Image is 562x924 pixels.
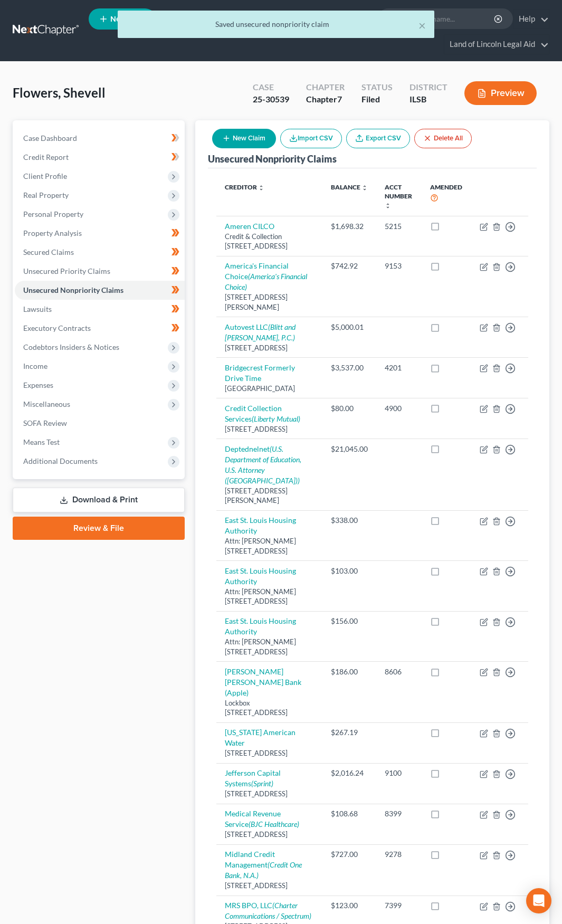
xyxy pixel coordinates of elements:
div: 7399 [385,900,413,911]
a: Acct Number unfold_more [385,183,412,209]
a: Autovest LLC(Blitt and [PERSON_NAME], P.C.) [225,322,296,342]
i: unfold_more [385,203,391,209]
a: MRS BPO, LLC(Charter Communications / Spectrum) [225,901,311,920]
a: East St. Louis Housing Authority [225,616,296,636]
a: Unsecured Priority Claims [15,262,185,281]
div: $21,045.00 [331,444,368,454]
div: $103.00 [331,566,368,576]
div: 9153 [385,261,413,271]
div: Chapter [306,93,345,106]
div: [GEOGRAPHIC_DATA] [225,384,314,394]
i: (Liberty Mutual) [252,414,300,423]
span: Flowers, Shevell [13,85,106,100]
div: 9278 [385,849,413,860]
div: 5215 [385,221,413,232]
a: East St. Louis Housing Authority [225,516,296,535]
a: Credit Report [15,148,185,167]
div: [STREET_ADDRESS][PERSON_NAME] [225,292,314,312]
div: $727.00 [331,849,368,860]
div: 8399 [385,808,413,819]
span: Property Analysis [23,228,82,237]
th: Amended [422,177,471,216]
span: Secured Claims [23,247,74,256]
span: Executory Contracts [23,323,91,332]
i: (Credit One Bank, N.A.) [225,860,302,880]
a: Review & File [13,517,185,540]
div: [STREET_ADDRESS] [225,424,314,434]
a: Land of Lincoln Legal Aid [444,35,549,54]
a: Executory Contracts [15,319,185,338]
i: (America's Financial Choice) [225,272,307,291]
span: 7 [337,94,342,104]
span: Codebtors Insiders & Notices [23,342,119,351]
div: $3,537.00 [331,363,368,373]
i: (Blitt and [PERSON_NAME], P.C.) [225,322,296,342]
a: Medical Revenue Service(BJC Healthcare) [225,809,299,828]
i: unfold_more [258,185,264,191]
a: DebtorCC [272,9,332,28]
span: Lawsuits [23,304,52,313]
a: Help [513,9,549,28]
div: $156.00 [331,616,368,626]
input: Search by name... [399,9,496,28]
span: Additional Documents [23,456,98,465]
div: [STREET_ADDRESS][PERSON_NAME] [225,486,314,506]
div: $338.00 [331,515,368,526]
a: Export CSV [346,129,410,148]
a: Secured Claims [15,243,185,262]
div: $108.68 [331,808,368,819]
span: Unsecured Priority Claims [23,266,110,275]
div: $2,016.24 [331,768,368,778]
div: 4900 [385,403,413,414]
div: [STREET_ADDRESS] [225,830,314,840]
a: Balance unfold_more [331,183,368,191]
div: Filed [361,93,393,106]
a: Deptednelnet(U.S. Department of Education, U.S. Attorney ([GEOGRAPHIC_DATA])) [225,444,301,485]
div: [STREET_ADDRESS] [225,881,314,891]
div: $123.00 [331,900,368,911]
button: New Claim [212,129,276,148]
i: unfold_more [361,185,368,191]
a: Lawsuits [15,300,185,319]
a: East St. Louis Housing Authority [225,566,296,586]
a: Home [159,9,204,28]
a: Client Portal [204,9,272,28]
i: (U.S. Department of Education, U.S. Attorney ([GEOGRAPHIC_DATA])) [225,444,301,485]
i: (Sprint) [251,779,273,788]
div: Lockbox [STREET_ADDRESS] [225,698,314,718]
span: Means Test [23,437,60,446]
div: Attn: [PERSON_NAME] [STREET_ADDRESS] [225,587,314,606]
a: Unsecured Nonpriority Claims [15,281,185,300]
span: Case Dashboard [23,134,77,142]
div: Status [361,81,393,93]
div: Credit & Collection [STREET_ADDRESS] [225,232,314,251]
div: [STREET_ADDRESS] [225,748,314,758]
div: $267.19 [331,727,368,738]
div: Case [253,81,289,93]
div: [STREET_ADDRESS] [225,789,314,799]
span: Expenses [23,380,53,389]
div: Unsecured Nonpriority Claims [208,153,337,165]
a: Creditor unfold_more [225,183,264,191]
div: ILSB [409,93,447,106]
span: Real Property [23,190,69,199]
a: America's Financial Choice(America's Financial Choice) [225,261,307,291]
button: × [418,19,426,32]
div: $80.00 [331,403,368,414]
button: Import CSV [280,129,342,148]
div: District [409,81,447,93]
span: Miscellaneous [23,399,70,408]
button: Preview [464,81,537,105]
span: Personal Property [23,209,83,218]
div: 9100 [385,768,413,778]
a: [PERSON_NAME] [PERSON_NAME] Bank (Apple) [225,667,301,697]
span: SOFA Review [23,418,67,427]
a: [US_STATE] American Water [225,728,296,747]
a: Case Dashboard [15,129,185,148]
div: Attn: [PERSON_NAME] [STREET_ADDRESS] [225,637,314,656]
div: $742.92 [331,261,368,271]
a: Credit Collection Services(Liberty Mutual) [225,404,300,423]
span: Unsecured Nonpriority Claims [23,285,123,294]
div: Saved unsecured nonpriority claim [126,19,426,30]
div: $5,000.01 [331,322,368,332]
